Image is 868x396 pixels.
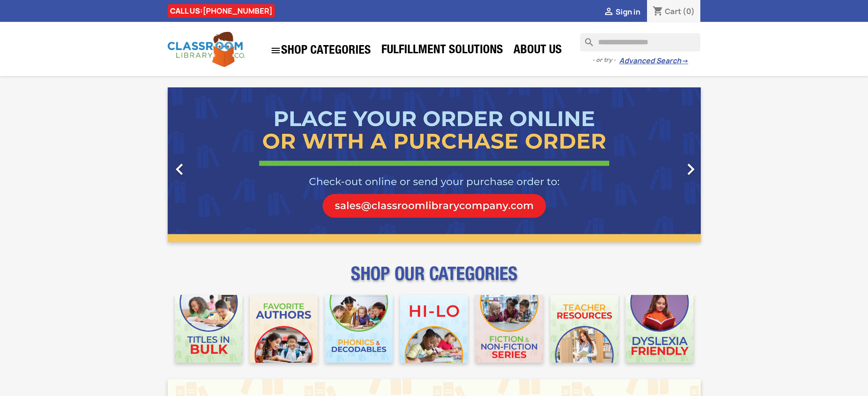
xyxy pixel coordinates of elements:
a: [PHONE_NUMBER] [203,6,272,16]
div: CALL US: [168,4,275,18]
i:  [603,7,614,18]
img: CLC_Teacher_Resources_Mobile.jpg [550,295,618,363]
i: search [580,33,591,44]
a: About Us [509,42,566,60]
a: Next [621,87,701,242]
span: Cart [665,6,681,16]
img: CLC_Dyslexia_Mobile.jpg [626,295,693,363]
img: CLC_Bulk_Mobile.jpg [175,295,243,363]
span: (0) [683,6,695,16]
img: Classroom Library Company [168,32,245,67]
i:  [168,158,191,181]
a: Previous [168,87,248,242]
a:  Sign in [603,7,640,17]
a: Advanced Search→ [619,56,688,66]
span: - or try - [592,56,619,65]
p: SHOP OUR CATEGORIES [168,271,701,288]
img: CLC_HiLo_Mobile.jpg [400,295,468,363]
ul: Carousel container [168,87,701,242]
a: Fulfillment Solutions [377,42,508,60]
i: shopping_cart [652,6,663,17]
span: Sign in [616,7,640,17]
span: → [681,56,688,66]
img: CLC_Phonics_And_Decodables_Mobile.jpg [325,295,393,363]
input: Search [580,33,700,51]
img: CLC_Fiction_Nonfiction_Mobile.jpg [475,295,543,363]
i:  [270,45,281,56]
img: CLC_Favorite_Authors_Mobile.jpg [250,295,318,363]
a: SHOP CATEGORIES [266,41,375,61]
i:  [679,158,702,181]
